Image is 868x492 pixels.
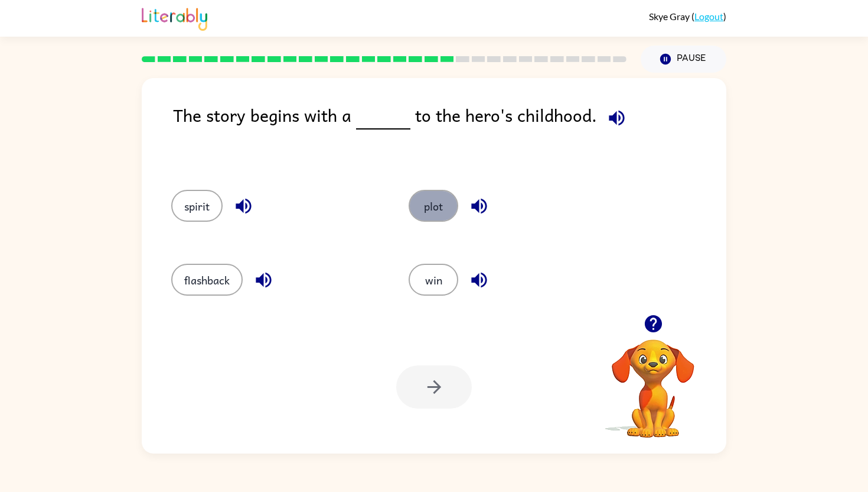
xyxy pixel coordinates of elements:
a: Logout [694,11,723,22]
img: Literably [142,5,207,31]
button: win [409,264,458,296]
span: Skye Gray [649,11,691,22]
button: plot [409,190,458,222]
button: flashback [171,264,243,296]
button: Pause [641,46,726,73]
div: ( ) [649,11,726,22]
div: The story begins with a to the hero's childhood. [173,102,726,166]
button: spirit [171,190,223,222]
video: Your browser must support playing .mp4 files to use Literably. Please try using another browser. [594,321,712,439]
